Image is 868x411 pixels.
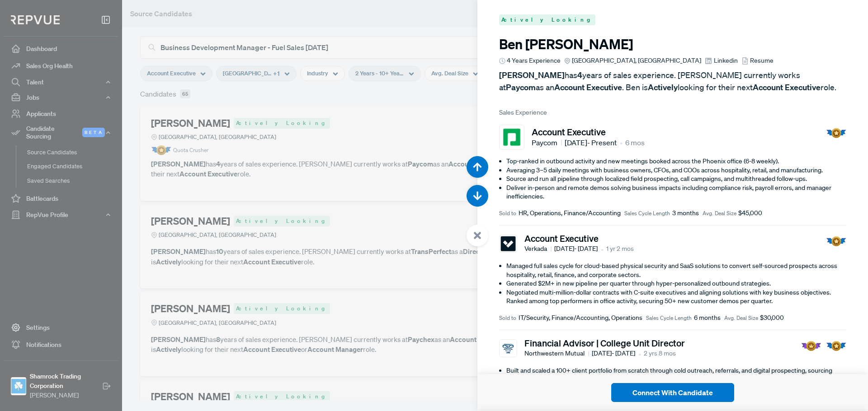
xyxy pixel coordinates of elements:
a: Resume [741,56,774,65]
img: Quota Badge [826,236,846,246]
li: Managed full sales cycle for cloud-based physical security and SaaS solutions to convert self-sou... [506,262,846,279]
span: Paycom [532,137,562,148]
span: [DATE] - Present [565,137,617,148]
strong: 4 [577,70,582,80]
span: $30,000 [760,313,784,323]
li: Negotiated multi-million-dollar contracts with C-suite executives and aligning solutions with key... [506,288,846,306]
strong: [PERSON_NAME] [499,70,565,80]
article: • [601,244,604,254]
span: HR, Operations, Finance/Accounting [519,208,621,218]
span: 1 yr 2 mos [606,244,634,254]
strong: Paycom [506,82,536,92]
img: Quota Badge [826,128,846,138]
span: 4 Years Experience [507,56,561,65]
li: Built and scaled a 100+ client portfolio from scratch through cold outreach, referrals, and digit... [506,366,846,384]
h5: Account Executive [524,233,634,244]
span: IT/Security, Finance/Accounting, Operations [519,313,642,323]
li: Generated $2M+ in new pipeline per quarter through hyper-personalized outbound strategies. [506,279,846,288]
h3: Ben [PERSON_NAME] [499,36,846,52]
a: Linkedin [705,56,737,65]
img: Quota Badge [826,341,846,351]
button: Connect With Candidate [611,383,734,402]
span: [DATE] - [DATE] [592,349,635,358]
article: • [638,348,641,359]
span: 6 mos [625,137,645,148]
span: Sales Cycle Length [646,314,692,322]
span: 6 months [694,313,721,323]
strong: Account Executive [554,82,622,92]
span: Sales Experience [499,108,846,117]
h5: Account Executive [532,126,645,137]
h5: Financial Advisor | College Unit Director [524,337,685,348]
img: Paycom [501,127,522,148]
span: Sold to [499,314,516,322]
span: 3 months [672,208,699,218]
span: $45,000 [738,208,762,218]
span: Resume [750,56,774,65]
li: Source and run all pipeline through localized field prospecting, call campaigns, and multithreade... [506,175,846,184]
span: Verkada [524,244,552,254]
span: 2 yrs 8 mos [644,349,676,358]
strong: Actively [648,82,678,92]
li: Top-ranked in outbound activity and new meetings booked across the Phoenix office (6-8 weekly). [506,157,846,166]
span: Northwestern Mutual [524,349,589,358]
span: Avg. Deal Size [724,314,758,322]
span: Sold to [499,209,516,217]
li: Averaging 3–5 daily meetings with business owners, CFOs, and COOs across hospitality, retail, and... [506,166,846,175]
span: [GEOGRAPHIC_DATA], [GEOGRAPHIC_DATA] [572,56,701,65]
span: Sales Cycle Length [624,209,670,217]
img: Verkada [500,236,515,251]
article: • [620,137,623,148]
strong: Account Executive [753,82,821,92]
li: Deliver in-person and remote demos solving business impacts including compliance risk, payroll er... [506,184,846,201]
span: [DATE] - [DATE] [554,244,598,254]
img: Northwestern Mutual [500,341,515,356]
span: Linkedin [714,56,738,65]
span: Actively Looking [499,14,595,25]
span: Avg. Deal Size [703,209,736,217]
p: has years of sales experience. [PERSON_NAME] currently works at as an . Ben is looking for their ... [499,69,846,93]
img: President Badge [801,341,821,351]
